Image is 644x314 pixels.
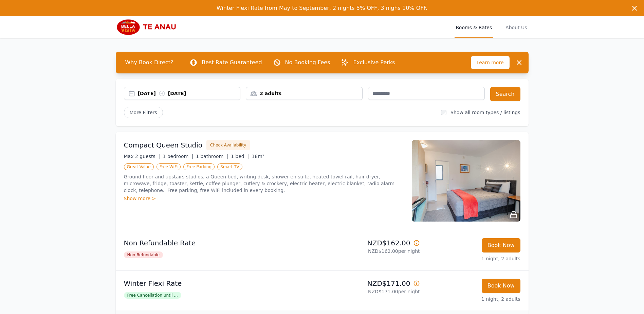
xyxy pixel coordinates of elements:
p: Winter Flexi Rate [124,279,319,288]
span: Winter Flexi Rate from May to September, 2 nights 5% OFF, 3 nighs 10% OFF. [217,5,427,11]
h3: Compact Queen Studio [124,140,203,150]
span: Non Refundable [124,251,163,258]
p: NZD$171.00 [325,279,420,288]
img: Bella Vista Te Anau [116,19,181,35]
a: About Us [504,16,528,38]
span: Why Book Direct? [120,56,179,69]
p: No Booking Fees [285,58,330,67]
p: NZD$162.00 [325,238,420,248]
p: Exclusive Perks [353,58,395,67]
button: Book Now [482,279,520,293]
span: 18m² [252,154,264,159]
p: 1 night, 2 adults [425,255,520,262]
span: Smart TV [217,163,242,170]
span: Free WiFi [157,163,181,170]
span: 1 bedroom | [163,154,193,159]
span: Free Cancellation until ... [124,292,181,299]
span: More Filters [124,107,163,118]
div: 2 adults [246,90,362,97]
span: Great Value [124,163,154,170]
p: Non Refundable Rate [124,238,319,248]
p: NZD$162.00 per night [325,248,420,255]
button: Search [490,87,520,101]
div: [DATE] [DATE] [138,90,240,97]
p: NZD$171.00 per night [325,288,420,295]
a: Rooms & Rates [455,16,493,38]
span: 1 bed | [231,154,249,159]
p: Ground floor and upstairs studios, a Queen bed, writing desk, shower en suite, heated towel rail,... [124,173,404,194]
span: Free Parking [183,163,215,170]
span: 1 bathroom | [196,154,228,159]
button: Check Availability [206,140,250,150]
button: Book Now [482,238,520,252]
span: Learn more [471,56,510,69]
label: Show all room types / listings [450,110,520,115]
span: Max 2 guests | [124,154,160,159]
p: 1 night, 2 adults [425,296,520,302]
p: Best Rate Guaranteed [202,58,262,67]
div: Show more > [124,195,404,202]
